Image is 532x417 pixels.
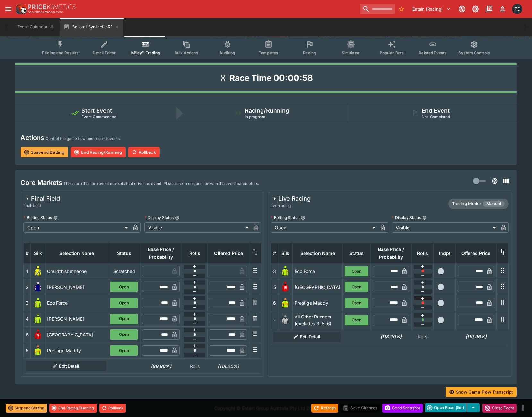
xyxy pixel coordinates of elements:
[24,343,31,358] td: 6
[110,329,138,340] button: Open
[497,3,508,15] button: Notifications
[408,4,454,14] button: Select Tenant
[452,201,481,207] p: Trading Mode:
[273,332,341,342] button: Edit Detail
[175,215,179,220] button: Display Status
[373,333,410,340] h6: (118.20%)
[293,295,343,311] td: Prestige Maddy
[24,327,31,343] td: 5
[510,2,524,16] button: Paul Dicioccio
[455,243,496,263] th: Offered Price
[434,243,456,263] th: Independent
[33,314,43,324] img: runner 4
[412,243,434,263] th: Rolls
[422,114,450,119] span: Not-Completed
[21,147,68,157] button: Suspend Betting
[425,403,480,412] div: split button
[345,266,368,276] button: Open
[483,201,505,207] span: Manual
[26,361,106,371] button: Edit Detail
[33,282,43,292] img: runner 2
[293,279,343,295] td: [GEOGRAPHIC_DATA]
[271,222,378,233] div: Open
[293,243,343,263] th: Selection Name
[422,107,450,114] h5: End Event
[45,243,108,263] th: Selection Name
[210,363,247,369] h6: (118.20%)
[208,243,249,263] th: Offered Price
[31,243,45,263] th: Silk
[23,222,130,233] div: Open
[23,195,60,203] div: Final Field
[419,50,447,55] span: Related Events
[45,279,108,295] td: [PERSON_NAME]
[271,203,311,209] span: live-racing
[392,222,499,233] div: Visible
[512,4,522,14] div: Paul Dicioccio
[45,327,108,343] td: [GEOGRAPHIC_DATA]
[182,243,208,263] th: Rolls
[110,345,138,356] button: Open
[470,3,481,15] button: Toggle light/dark mode
[303,50,316,55] span: Racing
[360,4,395,14] input: search
[33,298,43,308] img: runner 3
[45,343,108,358] td: Prestige Maddy
[271,295,278,311] td: 6
[467,403,480,412] button: select merge strategy
[343,243,371,263] th: Status
[446,387,517,397] button: Show Game Flow Transcript
[342,50,360,55] span: Simulator
[271,215,299,220] p: Betting Status
[110,268,138,274] p: Scratched
[23,203,60,209] span: final-field
[64,180,259,187] p: These are the core event markets that drive the event. Please use in conjunction with the event p...
[459,50,490,55] span: System Controls
[140,243,182,263] th: Base Price / Probability
[278,243,293,263] th: Silk
[280,298,290,308] img: runner 6
[24,295,31,311] td: 3
[42,50,79,55] span: Pricing and Results
[259,50,278,55] span: Templates
[6,404,47,413] button: Suspend Betting
[280,266,290,276] img: runner 3
[293,311,343,329] td: All Other Runners (excludes 3, 5, 6)
[280,315,290,325] img: blank-silk.png
[99,404,126,413] button: Rollback
[46,135,121,142] p: Control the game flow and record events.
[82,114,116,119] span: Event Commenced
[45,263,108,279] td: Couldthisbetheone
[245,114,265,119] span: In progress
[293,263,343,279] td: Eco Force
[392,215,421,220] p: Display Status
[128,147,159,157] button: Rollback
[144,215,174,220] p: Display Status
[82,107,112,114] h5: Start Event
[3,3,14,15] button: open drawer
[271,195,311,203] div: Live Racing
[24,243,31,263] th: #
[33,329,43,340] img: runner 5
[271,243,278,263] th: #
[519,404,527,412] button: more
[45,295,108,311] td: Eco Force
[414,333,432,340] p: Rolls
[24,279,31,295] td: 2
[371,243,412,263] th: Base Price / Probability
[380,50,404,55] span: Popular Bets
[110,282,138,292] button: Open
[45,311,108,326] td: [PERSON_NAME]
[142,363,180,369] h6: (99.96%)
[71,147,126,157] button: End Racing/Running
[110,314,138,324] button: Open
[53,215,58,220] button: Betting Status
[28,4,76,9] img: PriceKinetics
[93,50,116,55] span: Detail Editor
[184,363,206,369] p: Rolls
[33,345,43,356] img: runner 6
[345,315,368,325] button: Open
[345,298,368,308] button: Open
[24,263,31,279] td: 1
[108,243,140,263] th: Status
